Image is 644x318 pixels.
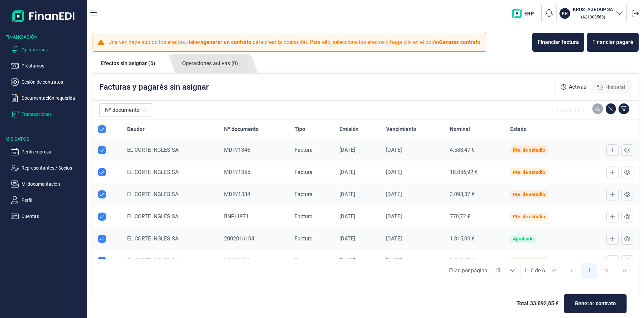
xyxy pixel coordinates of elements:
[127,213,178,220] span: EL CORTE INGLES SA
[224,191,250,197] span: MDP/1334
[339,191,375,198] div: [DATE]
[98,213,106,221] div: Row Unselected null
[386,258,439,264] div: [DATE]
[127,125,145,133] span: Deudor
[513,236,534,241] div: Aprobado
[339,213,375,220] div: [DATE]
[11,78,85,86] button: Cesión de contratos
[513,192,545,197] div: Pte. de estudio
[450,213,499,220] div: 770,72 €
[294,258,313,264] span: Factura
[504,264,521,277] div: Choose
[386,125,416,133] span: Vencimiento
[524,268,545,273] span: 1 - 6 de 6
[21,148,85,156] p: Perfil empresa
[294,147,313,153] span: Factura
[450,258,499,264] div: 5.568,37 €
[11,46,85,54] button: Operaciones
[555,80,592,94] div: Activas
[294,235,313,242] span: Factura
[605,83,625,91] span: Historial
[11,94,85,102] button: Documentación requerida
[564,294,627,313] button: Generar contrato
[108,38,482,46] p: Una vez haya subido los efectos, deberá para crear la operación. Para ello, seleccione los efecto...
[386,213,439,220] div: [DATE]
[294,169,313,175] span: Factura
[21,164,85,172] p: Representantes / Socios
[21,78,85,86] p: Cesión de contratos
[224,235,254,242] span: 2002016104
[21,110,85,118] p: Transacciones
[587,33,639,52] button: Financiar pagaré
[98,190,106,198] div: Row Unselected null
[450,125,470,133] span: Nominal
[11,110,85,118] button: Transacciones
[573,6,613,13] h3: KRUSTAGROUP SA
[99,103,153,117] button: Nº documento
[510,125,527,133] span: Estado
[450,235,499,242] div: 1.815,00 €
[224,169,250,175] span: MDP/1355
[294,191,313,197] span: Factura
[386,191,439,198] div: [DATE]
[538,38,579,46] div: Financiar factura
[386,235,439,242] div: [DATE]
[450,147,499,153] div: 4.588,47 €
[99,82,209,92] p: Facturas y pagarés sin asignar
[127,147,178,153] span: EL CORTE INGLES SA
[339,258,375,264] div: [DATE]
[93,54,164,73] a: Efectos sin asignar (6)
[98,125,106,133] div: All items selected
[592,81,631,94] div: Historial
[21,46,85,54] p: Operaciones
[174,54,247,73] a: Operaciones activas (0)
[21,212,85,220] p: Cuentas
[386,147,439,153] div: [DATE]
[11,164,85,172] button: Representantes / Socios
[339,125,359,133] span: Emisión
[12,5,75,27] img: Logo de aplicación
[563,263,580,279] button: Previous Page
[449,267,487,275] div: Filas por página
[513,214,545,219] div: Pte. de estudio
[569,83,586,91] span: Activas
[21,94,85,102] p: Documentación requerida
[513,147,545,153] div: Pte. de estudio
[575,300,616,308] span: Generar contrato
[294,125,305,133] span: Tipo
[439,39,480,45] b: Generar contrato
[127,258,178,264] span: EL CORTE INGLES SA
[11,196,85,204] button: Perfil
[581,263,597,279] button: Page 1
[98,257,106,265] div: Row Unselected null
[203,39,251,45] b: generar un contrato
[517,300,558,308] span: Total: 33.892,85 €
[592,38,633,46] div: Financiar pagaré
[21,62,85,70] p: Préstamos
[127,235,178,242] span: EL CORTE INGLES SA
[386,169,439,176] div: [DATE]
[450,169,499,176] div: 18.056,92 €
[11,148,85,156] button: Perfil empresa
[98,168,106,176] div: Row Unselected null
[339,169,375,176] div: [DATE]
[616,263,633,279] button: Last Page
[224,147,250,153] span: MDP/1346
[127,169,178,175] span: EL CORTE INGLES SA
[532,33,584,52] button: Financiar factura
[224,125,259,133] span: Nº documento
[224,258,250,264] span: MDP/1339
[546,263,562,279] button: First Page
[294,213,313,220] span: Factura
[98,146,106,154] div: Row Unselected null
[512,9,539,18] img: erp
[98,235,106,243] div: Row Unselected null
[224,213,249,220] span: BNP/1971
[513,170,545,175] div: Pte. de estudio
[11,62,85,70] button: Préstamos
[513,258,545,264] div: Pte. de estudio
[11,212,85,220] button: Cuentas
[21,180,85,188] p: Mi documentación
[559,6,624,21] button: KRKRUSTAGROUP SA (A21008560)
[339,235,375,242] div: [DATE]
